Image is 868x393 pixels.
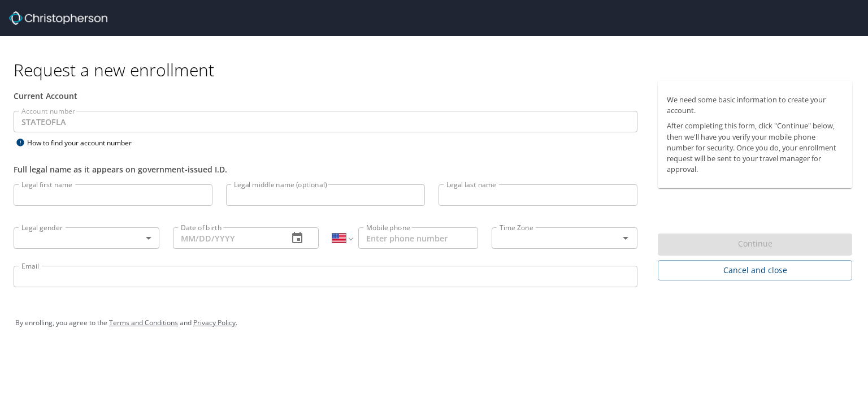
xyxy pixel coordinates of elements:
[193,318,236,327] a: Privacy Policy
[358,227,478,249] input: Enter phone number
[15,309,853,337] div: By enrolling, you agree to the and .
[667,94,843,116] p: We need some basic information to create your account.
[667,264,843,278] span: Cancel and close
[618,230,633,246] button: Open
[667,120,843,175] p: After completing this form, click "Continue" below, then we'll have you verify your mobile phone ...
[9,11,107,25] img: cbt logo
[14,90,637,102] div: Current Account
[14,227,159,249] div: ​
[109,318,178,327] a: Terms and Conditions
[14,163,637,175] div: Full legal name as it appears on government-issued I.D.
[658,260,852,281] button: Cancel and close
[14,136,155,150] div: How to find your account number
[173,227,279,249] input: MM/DD/YYYY
[14,59,861,81] h1: Request a new enrollment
